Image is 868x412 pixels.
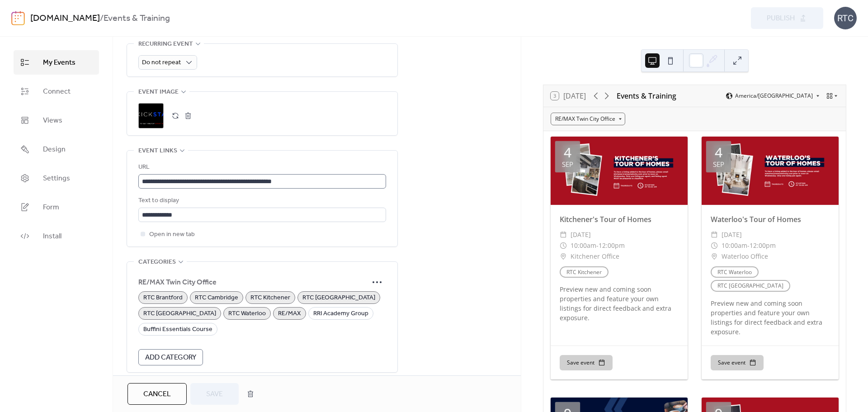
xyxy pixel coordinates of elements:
[138,87,179,98] span: Event image
[30,10,100,27] a: [DOMAIN_NAME]
[551,284,688,322] div: Preview new and coming soon properties and feature your own listings for direct feedback and extr...
[142,57,181,69] span: Do not repeat
[43,57,75,68] span: My Events
[560,355,613,370] button: Save event
[14,137,99,161] a: Design
[127,383,187,405] button: Cancel
[43,144,66,155] span: Design
[551,214,688,225] div: Kitchener's Tour of Homes
[711,355,764,370] button: Save event
[11,11,25,25] img: logo
[722,251,768,262] span: Waterloo Office
[599,240,625,251] span: 12:00pm
[560,251,567,262] div: ​
[43,202,59,213] span: Form
[138,162,384,173] div: URL
[14,224,99,248] a: Install
[138,39,193,50] span: Recurring event
[43,115,62,126] span: Views
[564,146,571,159] div: 4
[43,231,61,242] span: Install
[596,240,599,251] span: -
[722,229,742,240] span: [DATE]
[302,293,375,303] span: RTC [GEOGRAPHIC_DATA]
[722,240,747,251] span: 10:00am
[43,86,71,97] span: Connect
[715,146,722,159] div: 4
[143,389,171,400] span: Cancel
[711,240,718,251] div: ​
[14,108,99,133] a: Views
[195,293,238,303] span: RTC Cambridge
[562,161,573,168] div: Sep
[14,166,99,190] a: Settings
[14,79,99,104] a: Connect
[228,308,266,319] span: RTC Waterloo
[560,240,567,251] div: ​
[145,352,196,363] span: Add Category
[711,251,718,262] div: ​
[702,214,839,225] div: Waterloo's Tour of Homes
[138,195,384,206] div: Text to display
[138,146,177,156] span: Event links
[711,229,718,240] div: ​
[138,103,164,128] div: ;
[100,10,104,27] b: /
[143,324,212,335] span: Buffini Essentials Course
[750,240,776,251] span: 12:00pm
[834,7,857,29] div: RTC
[313,308,368,319] span: RRI Academy Group
[143,308,216,319] span: RTC [GEOGRAPHIC_DATA]
[250,293,290,303] span: RTC Kitchener
[149,229,195,240] span: Open in new tab
[702,298,839,336] div: Preview new and coming soon properties and feature your own listings for direct feedback and extr...
[571,240,596,251] span: 10:00am
[571,229,591,240] span: [DATE]
[617,90,676,101] div: Events & Training
[560,229,567,240] div: ​
[278,308,301,319] span: RE/MAX
[43,173,70,184] span: Settings
[14,50,99,75] a: My Events
[138,277,368,288] span: RE/MAX Twin City Office
[138,257,176,268] span: Categories
[571,251,619,262] span: Kitchener Office
[747,240,750,251] span: -
[143,293,183,303] span: RTC Brantford
[104,10,170,27] b: Events & Training
[735,93,813,99] span: America/[GEOGRAPHIC_DATA]
[14,195,99,219] a: Form
[713,161,724,168] div: Sep
[138,349,203,365] button: Add Category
